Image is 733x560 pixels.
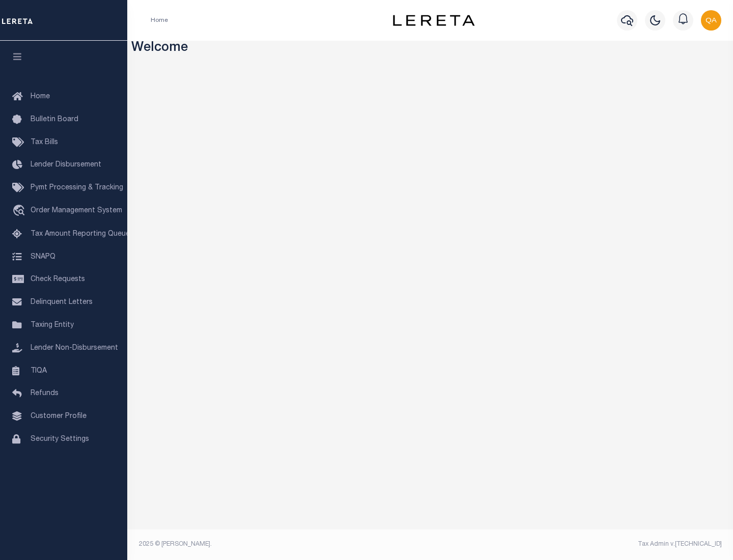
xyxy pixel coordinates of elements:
span: Tax Bills [31,139,58,146]
span: Bulletin Board [31,116,78,123]
li: Home [151,16,168,25]
span: Taxing Entity [31,322,74,329]
span: Lender Non-Disbursement [31,345,118,352]
span: Home [31,93,50,100]
h3: Welcome [131,41,729,57]
span: Order Management System [31,207,122,214]
span: Lender Disbursement [31,161,101,169]
span: Tax Amount Reporting Queue [31,231,130,238]
span: Check Requests [31,276,85,283]
span: Security Settings [31,436,89,443]
span: Delinquent Letters [31,299,93,306]
span: Pymt Processing & Tracking [31,184,123,191]
span: SNAPQ [31,253,55,260]
span: Customer Profile [31,413,87,420]
span: TIQA [31,367,47,374]
span: Refunds [31,390,59,397]
img: logo-dark.svg [393,15,474,26]
div: 2025 © [PERSON_NAME]. [131,540,431,549]
i: travel_explore [12,205,29,218]
div: Tax Admin v.[TECHNICAL_ID] [438,540,722,549]
img: svg+xml;base64,PHN2ZyB4bWxucz0iaHR0cDovL3d3dy53My5vcmcvMjAwMC9zdmciIHBvaW50ZXItZXZlbnRzPSJub25lIi... [701,10,721,31]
